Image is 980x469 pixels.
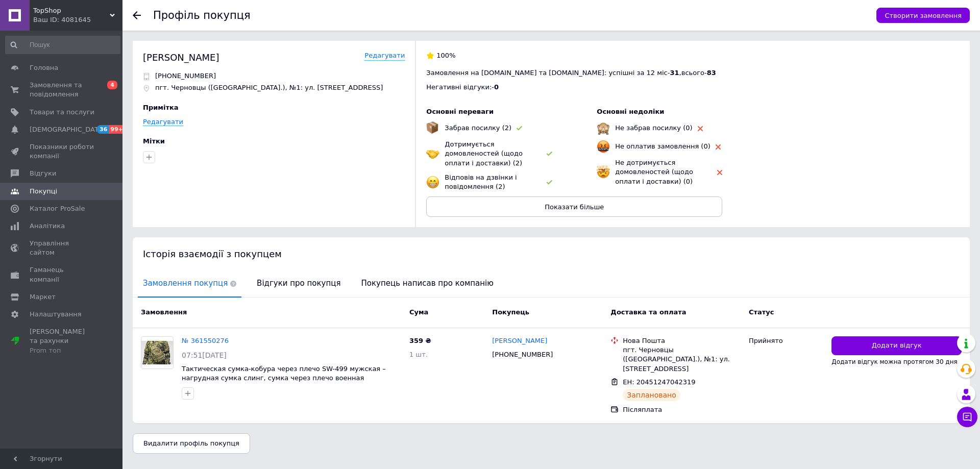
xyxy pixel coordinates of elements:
img: rating-tag-type [547,152,552,156]
img: emoji [597,165,610,179]
img: rating-tag-type [717,170,722,175]
button: Видалити профіль покупця [133,433,250,454]
a: [PERSON_NAME] [492,336,547,346]
span: Показники роботи компанії [30,142,94,161]
img: Фото товару [141,341,173,365]
img: emoji [597,140,610,153]
span: Додати відгук можна протягом 30 дня [831,358,957,365]
div: пгт. Черновцы ([GEOGRAPHIC_DATA].), №1: ул. [STREET_ADDRESS] [623,345,741,374]
span: TopShop [33,6,110,15]
span: Доставка та оплата [610,308,686,316]
img: rating-tag-type [698,126,703,131]
span: 36 [97,125,109,134]
div: [PERSON_NAME] [143,51,219,64]
span: Замовлення [141,308,187,316]
a: Тактическая сумка-кобура через плечо SW-499 мужская – нагрудная сумка слинг, сумка через плечо во... [182,365,386,382]
div: Prom топ [30,346,94,355]
input: Пошук [5,36,120,54]
div: Повернутися назад [133,11,141,19]
div: [PHONE_NUMBER] [490,348,555,361]
div: Післяплата [623,405,741,414]
a: Редагувати [143,118,183,126]
span: Cума [409,308,428,316]
span: Управління сайтом [30,239,94,257]
span: Статус [749,308,774,316]
span: 31 [670,69,679,77]
span: Видалити профіль покупця [143,439,239,447]
span: Показати більше [545,203,604,211]
span: Дотримується домовленостей (щодо оплати і доставки) (2) [445,140,523,166]
span: Негативні відгуки: - [426,83,494,91]
span: Відгуки про покупця [252,270,346,297]
button: Створити замовлення [876,8,970,23]
span: Каталог ProSale [30,204,85,213]
img: emoji [426,176,439,189]
span: ЕН: 20451247042319 [623,378,695,386]
div: Нова Пошта [623,336,741,345]
span: Головна [30,63,58,72]
span: Замовлення та повідомлення [30,81,94,99]
span: 0 [494,83,499,91]
span: 07:51[DATE] [182,351,227,359]
div: Заплановано [623,389,680,401]
span: 83 [707,69,716,77]
span: 4 [107,81,117,89]
span: [DEMOGRAPHIC_DATA] [30,125,105,134]
span: 100% [436,52,455,59]
span: Відгуки [30,169,56,178]
img: rating-tag-type [547,180,552,185]
span: Покупець написав про компанію [356,270,499,297]
span: Налаштування [30,310,82,319]
h1: Профіль покупця [153,9,251,21]
span: Аналітика [30,221,65,231]
img: rating-tag-type [716,144,721,150]
p: [PHONE_NUMBER] [155,71,216,81]
span: Покупці [30,187,57,196]
span: Додати відгук [872,341,922,351]
span: Забрав посилку (2) [445,124,511,132]
img: emoji [426,147,439,160]
span: 1 шт. [409,351,428,358]
span: Історія взаємодії з покупцем [143,249,282,259]
span: Відповів на дзвінки і повідомлення (2) [445,174,517,190]
span: [PERSON_NAME] та рахунки [30,327,94,355]
span: Не оплатив замовлення (0) [615,142,710,150]
span: Замовлення покупця [138,270,241,297]
p: пгт. Черновцы ([GEOGRAPHIC_DATA].), №1: ул. [STREET_ADDRESS] [155,83,383,92]
span: Мітки [143,137,165,145]
span: Не забрав посилку (0) [615,124,692,132]
img: rating-tag-type [517,126,522,131]
a: № 361550276 [182,337,229,344]
span: Основні недоліки [597,108,664,115]
span: 359 ₴ [409,337,431,344]
img: emoji [597,121,610,135]
button: Додати відгук [831,336,962,355]
span: Покупець [492,308,529,316]
span: Маркет [30,292,56,302]
img: emoji [426,121,438,134]
span: Основні переваги [426,108,494,115]
div: Ваш ID: 4081645 [33,15,122,24]
span: Товари та послуги [30,108,94,117]
a: Редагувати [364,51,405,61]
span: 99+ [109,125,126,134]
span: Гаманець компанії [30,265,94,284]
div: Прийнято [749,336,823,345]
span: Не дотримується домовленостей (щодо оплати і доставки) (0) [615,159,693,185]
a: Фото товару [141,336,174,369]
button: Показати більше [426,196,722,217]
span: Замовлення на [DOMAIN_NAME] та [DOMAIN_NAME]: успішні за 12 міс - , всього - [426,69,716,77]
span: Примітка [143,104,179,111]
button: Чат з покупцем [957,407,977,427]
span: Створити замовлення [885,12,962,19]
